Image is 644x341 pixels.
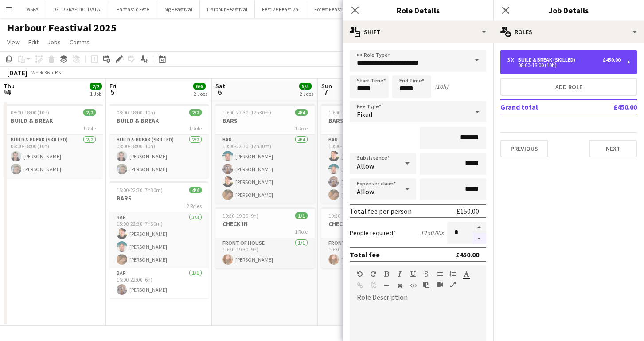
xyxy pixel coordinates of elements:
[350,250,380,259] div: Total fee
[397,270,403,278] button: Italic
[4,36,23,48] a: View
[423,281,429,288] button: Paste as plain text
[66,36,93,48] a: Comms
[343,4,493,16] h3: Role Details
[328,109,377,116] span: 10:00-22:30 (12h30m)
[350,229,396,237] label: People required
[215,238,315,268] app-card-role: Front of House1/110:30-19:30 (9h)[PERSON_NAME]
[189,187,202,193] span: 4/4
[397,282,403,289] button: Clear Formatting
[215,220,315,228] h3: CHECK IN
[500,78,637,96] button: Add role
[194,90,207,97] div: 2 Jobs
[295,228,308,235] span: 1 Role
[295,212,308,219] span: 1/1
[90,90,101,97] div: 1 Job
[187,203,202,209] span: 2 Roles
[215,207,315,268] app-job-card: 10:30-19:30 (9h)1/1CHECK IN1 RoleFront of House1/110:30-19:30 (9h)[PERSON_NAME]
[383,270,390,278] button: Bold
[200,0,255,18] button: Harbour Feastival
[7,68,27,77] div: [DATE]
[109,117,209,125] h3: BUILD & BREAK
[457,207,479,216] div: £150.00
[109,0,156,18] button: Fantastic Fete
[189,109,202,116] span: 2/2
[357,187,374,196] span: Allow
[299,83,312,90] span: 5/5
[4,82,15,90] span: Thu
[7,38,20,46] span: View
[214,87,225,97] span: 6
[350,207,412,216] div: Total fee per person
[357,270,363,278] button: Undo
[321,238,421,268] app-card-role: Front of House1/110:30-18:00 (7h30m)[PERSON_NAME]
[437,270,443,278] button: Unordered List
[7,21,117,35] h1: Harbour Feastival 2025
[357,161,374,170] span: Allow
[44,36,64,48] a: Jobs
[109,82,117,90] span: Fri
[109,104,209,178] app-job-card: 08:00-18:00 (10h)2/2BUILD & BREAK1 RoleBuild & Break (skilled)2/208:00-18:00 (10h)[PERSON_NAME][P...
[255,0,307,18] button: Festive Feastival
[472,222,486,233] button: Increase
[189,125,202,132] span: 1 Role
[410,282,416,289] button: HTML Code
[109,268,209,298] app-card-role: Bar1/116:00-22:00 (6h)[PERSON_NAME]
[215,82,225,90] span: Sat
[70,38,90,46] span: Comms
[156,0,200,18] button: Big Feastival
[437,281,443,288] button: Insert video
[109,194,209,202] h3: BARS
[507,57,518,63] div: 3 x
[11,109,49,116] span: 08:00-18:00 (10h)
[109,212,209,268] app-card-role: Bar3/315:00-22:30 (7h30m)[PERSON_NAME][PERSON_NAME][PERSON_NAME]
[450,281,456,288] button: Fullscreen
[215,104,315,204] app-job-card: 10:00-22:30 (12h30m)4/4BARS1 RoleBar4/410:00-22:30 (12h30m)[PERSON_NAME][PERSON_NAME][PERSON_NAME...
[222,109,271,116] span: 10:00-22:30 (12h30m)
[343,21,493,43] div: Shift
[603,57,621,63] div: £450.00
[25,36,42,48] a: Edit
[507,63,621,67] div: 08:00-18:00 (10h)
[589,140,637,157] button: Next
[456,250,479,259] div: £450.00
[90,83,102,90] span: 2/2
[450,270,456,278] button: Ordered List
[109,135,209,178] app-card-role: Build & Break (skilled)2/208:00-18:00 (10h)[PERSON_NAME][PERSON_NAME]
[4,135,103,178] app-card-role: Build & Break (skilled)2/208:00-18:00 (10h)[PERSON_NAME][PERSON_NAME]
[328,212,375,219] span: 10:30-18:00 (7h30m)
[295,125,308,132] span: 1 Role
[117,187,163,193] span: 15:00-22:30 (7h30m)
[4,104,103,178] app-job-card: 08:00-18:00 (10h)2/2BUILD & BREAK1 RoleBuild & Break (skilled)2/208:00-18:00 (10h)[PERSON_NAME][P...
[46,0,109,18] button: [GEOGRAPHIC_DATA]
[320,87,332,97] span: 7
[500,100,584,114] td: Grand total
[518,57,579,63] div: Build & Break (skilled)
[435,82,448,90] div: (10h)
[29,69,51,76] span: Week 36
[307,0,369,18] button: Forest Feastival 2025
[463,270,469,278] button: Text Color
[500,140,548,157] button: Previous
[2,87,15,97] span: 4
[47,38,61,46] span: Jobs
[4,117,103,125] h3: BUILD & BREAK
[83,125,96,132] span: 1 Role
[370,270,376,278] button: Redo
[321,207,421,268] app-job-card: 10:30-18:00 (7h30m)1/1CHECK IN1 RoleFront of House1/110:30-18:00 (7h30m)[PERSON_NAME]
[421,229,444,237] div: £150.00 x
[215,117,315,125] h3: BARS
[321,135,421,204] app-card-role: Bar4/410:00-22:30 (12h30m)[PERSON_NAME][PERSON_NAME][PERSON_NAME][PERSON_NAME]
[493,4,644,16] h3: Job Details
[215,135,315,204] app-card-role: Bar4/410:00-22:30 (12h30m)[PERSON_NAME][PERSON_NAME][PERSON_NAME][PERSON_NAME]
[28,38,39,46] span: Edit
[321,104,421,204] app-job-card: 10:00-22:30 (12h30m)4/4BARS1 RoleBar4/410:00-22:30 (12h30m)[PERSON_NAME][PERSON_NAME][PERSON_NAME...
[383,282,390,289] button: Horizontal Line
[109,181,209,298] app-job-card: 15:00-22:30 (7h30m)4/4BARS2 RolesBar3/315:00-22:30 (7h30m)[PERSON_NAME][PERSON_NAME][PERSON_NAME]...
[357,110,372,119] span: Fixed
